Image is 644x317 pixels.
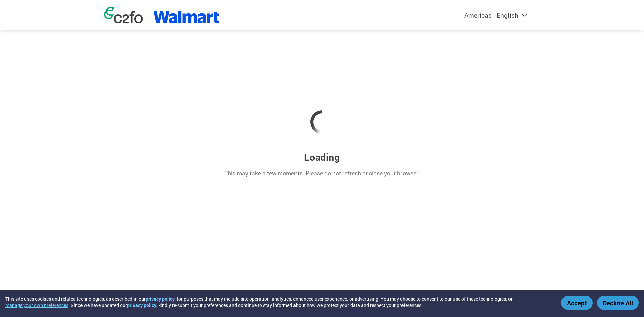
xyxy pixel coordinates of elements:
img: c2fo logo [104,7,143,23]
button: Decline All [597,296,639,310]
a: privacy policy [146,296,175,302]
a: privacy policy [127,302,156,308]
img: Walmart [153,11,219,23]
button: Accept [561,296,593,310]
div: This site uses cookies and related technologies, as described in our , for purposes that may incl... [5,296,551,308]
button: manage your own preferences [5,302,68,308]
h3: Loading [304,151,340,163]
p: This may take a few moments. Please do not refresh or close your browser. [224,169,420,178]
